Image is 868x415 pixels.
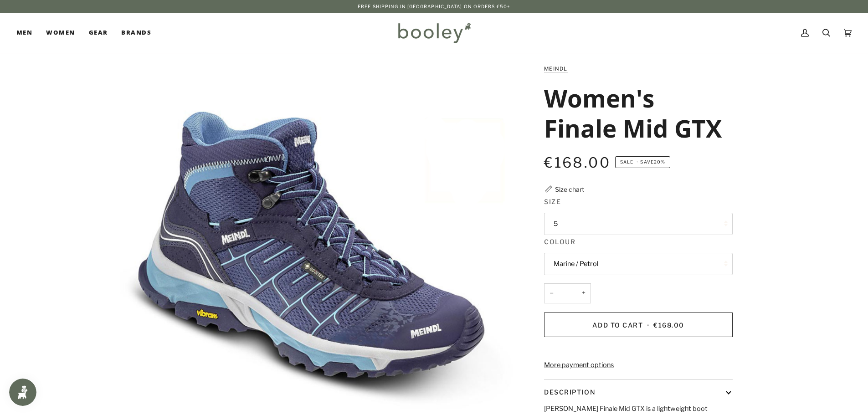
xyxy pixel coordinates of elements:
[615,156,670,168] span: Save
[653,321,684,329] span: €168.00
[82,13,115,53] a: Gear
[358,3,510,10] p: Free Shipping in [GEOGRAPHIC_DATA] on Orders €50+
[544,83,726,143] h1: Women's Finale Mid GTX
[555,184,584,194] div: Size chart
[16,28,32,37] span: Men
[654,159,665,164] span: 20%
[544,380,733,404] button: Description
[121,28,151,37] span: Brands
[544,237,575,246] span: Colour
[635,159,640,164] em: •
[89,28,108,37] span: Gear
[620,159,633,164] span: Sale
[544,197,561,206] span: Size
[645,321,652,329] span: •
[576,283,591,304] button: +
[544,253,733,275] button: Marine / Petrol
[394,20,474,46] img: Booley
[544,283,559,304] button: −
[544,66,568,72] a: Meindl
[544,283,591,304] input: Quantity
[9,379,36,406] iframe: Button to open loyalty program pop-up
[544,213,733,235] button: 5
[544,360,733,370] a: More payment options
[114,13,158,53] a: Brands
[544,313,733,337] button: Add to Cart • €168.00
[544,154,611,171] span: €168.00
[592,321,643,329] span: Add to Cart
[16,13,39,53] a: Men
[39,13,82,53] a: Women
[46,28,75,37] span: Women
